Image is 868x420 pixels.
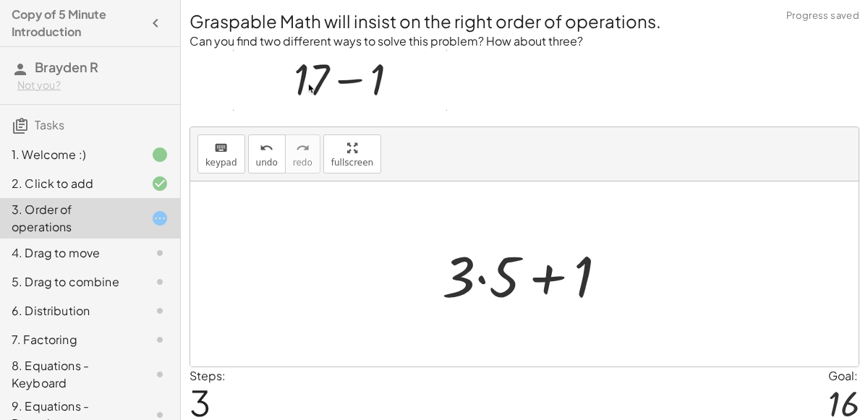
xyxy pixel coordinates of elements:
[151,302,169,320] i: Task not started.
[190,33,859,50] p: Can you find two different ways to solve this problem? How about three?
[323,134,381,173] button: fullscreen
[12,244,128,262] div: 4. Drag to move
[151,331,169,348] i: Task not started.
[293,158,312,168] span: redo
[205,158,237,168] span: keypad
[35,117,64,132] span: Tasks
[331,158,373,168] span: fullscreen
[786,9,859,23] span: Progress saved
[233,50,447,111] img: c98fd760e6ed093c10ccf3c4ca28a3dcde0f4c7a2f3786375f60a510364f4df2.gif
[12,175,128,192] div: 2. Click to add
[12,302,128,320] div: 6. Distribution
[214,140,228,157] i: keyboard
[151,146,169,163] i: Task finished.
[12,357,128,392] div: 8. Equations - Keyboard
[190,368,226,383] label: Steps:
[12,6,142,40] h4: Copy of 5 Minute Introduction
[12,201,128,236] div: 3. Order of operations
[17,78,169,93] div: Not you?
[35,59,98,75] span: Brayden R
[260,140,273,157] i: undo
[12,331,128,348] div: 7. Factoring
[12,273,128,291] div: 5. Drag to combine
[296,140,310,157] i: redo
[197,134,245,173] button: keyboardkeypad
[256,158,278,168] span: undo
[12,146,128,163] div: 1. Welcome :)
[151,366,169,383] i: Task not started.
[151,244,169,262] i: Task not started.
[828,367,859,385] div: Goal:
[190,9,859,33] h2: Graspable Math will insist on the right order of operations.
[151,273,169,291] i: Task not started.
[285,134,320,173] button: redoredo
[248,134,286,173] button: undoundo
[151,175,169,192] i: Task finished and correct.
[151,210,169,227] i: Task started.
